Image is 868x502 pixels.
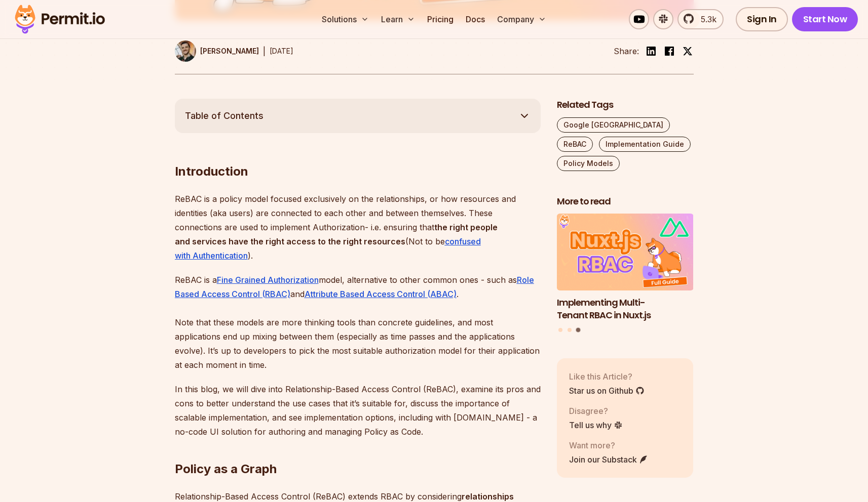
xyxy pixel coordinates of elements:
h2: Related Tags [557,99,694,111]
li: 3 of 3 [557,214,694,321]
p: In this blog, we will dive into Relationship-Based Access Control (ReBAC), examine its pros and c... [175,382,541,439]
img: twitter [683,46,693,56]
img: Permit logo [10,2,109,36]
a: Attribute Based Access Control (ABAC) [305,289,457,299]
a: confused with Authentication [175,236,481,261]
a: Fine Grained Authorization [217,275,319,285]
time: [DATE] [270,47,293,55]
button: Learn [377,9,419,29]
button: Table of Contents [175,99,541,133]
a: [PERSON_NAME] [175,40,259,62]
p: Disagree? [569,405,623,417]
button: Go to slide 3 [576,328,581,332]
div: | [263,45,266,57]
button: Go to slide 1 [558,328,562,332]
a: Google [GEOGRAPHIC_DATA] [557,117,670,133]
li: Share: [614,45,639,57]
a: 5.3k [677,9,724,29]
img: facebook [663,45,675,57]
a: Pricing [423,9,458,29]
a: Start Now [792,7,858,31]
a: ReBAC [557,137,593,152]
p: ReBAC is a policy model focused exclusively on the relationships, or how resources and identities... [175,192,541,263]
p: Want more? [569,439,648,451]
p: ReBAC is a model, alternative to other common ones - such as and . Note that these models are mor... [175,273,541,372]
h3: Implementing Multi-Tenant RBAC in Nuxt.js [557,297,694,322]
a: Join our Substack [569,453,648,466]
a: Star us on Github [569,385,645,397]
img: Daniel Bass [175,40,196,62]
img: Implementing Multi-Tenant RBAC in Nuxt.js [557,214,694,290]
strong: the right people and services have the right access to the right resources [175,222,498,246]
button: Go to slide 2 [568,328,572,332]
h2: Introduction [175,123,541,180]
button: Solutions [318,9,373,29]
img: linkedin [645,45,657,57]
p: Like this Article? [569,370,645,383]
a: Implementing Multi-Tenant RBAC in Nuxt.jsImplementing Multi-Tenant RBAC in Nuxt.js [557,214,694,321]
div: Posts [557,214,694,333]
button: Company [493,9,550,29]
span: 5.3k [695,13,716,25]
a: Tell us why [569,419,623,431]
a: Implementation Guide [599,137,691,152]
a: Role Based Access Control (RBAC) [175,275,534,299]
a: Policy Models [557,156,620,171]
h2: More to read [557,195,694,208]
a: Docs [462,9,489,29]
span: Table of Contents [185,109,263,123]
h2: Policy as a Graph [175,421,541,477]
a: Sign In [736,7,788,31]
p: [PERSON_NAME] [200,46,259,56]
